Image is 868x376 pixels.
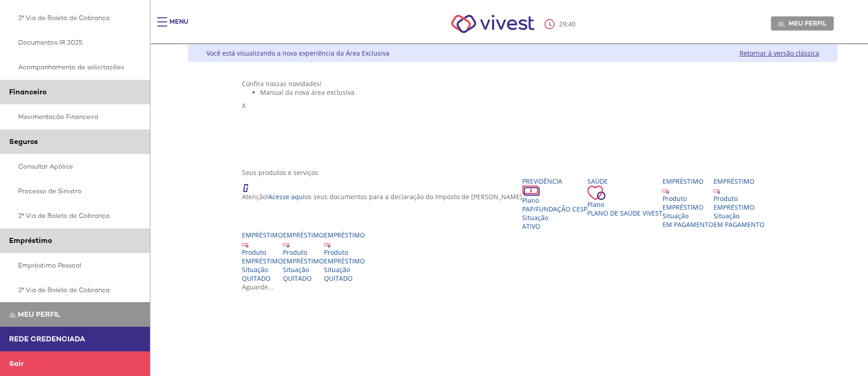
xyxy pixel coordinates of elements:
img: ico_coracao.png [587,185,606,200]
section: <span lang="pt-BR" dir="ltr">Visualizador do Conteúdo da Web</span> 1 [242,79,783,159]
div: Situação [324,265,365,274]
div: Seus produtos e serviços [242,168,783,177]
span: Meu perfil [789,19,827,27]
img: Vivest [441,5,544,43]
a: Acesse aqui [268,192,305,201]
div: EMPRÉSTIMO [663,203,714,211]
span: Meu perfil [18,309,60,319]
span: QUITADO [324,274,353,283]
a: Empréstimo Produto EMPRÉSTIMO Situação EM PAGAMENTO [714,177,765,229]
img: ico_emprestimo.svg [283,241,290,248]
div: Plano [522,196,587,205]
span: Plano de Saúde VIVEST [587,209,663,217]
div: : [544,19,577,29]
a: Previdência PlanoPAP/Fundação CESP SituaçãoAtivo [522,177,587,231]
a: Empréstimo Produto EMPRÉSTIMO Situação QUITADO [242,231,283,283]
div: Previdência [522,177,587,185]
div: Produto [242,248,283,257]
span: Sair [9,359,24,368]
img: Meu perfil [778,21,785,27]
span: Ativo [522,222,540,231]
div: Empréstimo [663,177,714,185]
img: Meu perfil [9,312,16,319]
div: Produto [324,248,365,257]
span: Financeiro [9,87,46,97]
div: Plano [587,200,663,209]
span: QUITADO [283,274,312,283]
span: PAP/Fundação CESP [522,205,587,213]
a: Saúde PlanoPlano de Saúde VIVEST [587,177,663,217]
div: Confira nossas novidades! [242,79,783,88]
a: Retornar à versão clássica [740,49,819,57]
span: 29 [559,20,566,28]
div: Saúde [587,177,663,185]
span: Seguros [9,137,38,146]
a: Empréstimo Produto EMPRÉSTIMO Situação QUITADO [283,231,324,283]
section: <span lang="en" dir="ltr">ProdutosCard</span> [242,168,783,291]
img: ico_emprestimo.svg [242,241,249,248]
img: ico_emprestimo.svg [714,187,720,194]
a: Empréstimo Produto EMPRÉSTIMO Situação QUITADO [324,231,365,283]
span: 40 [568,20,575,28]
div: Situação [283,265,324,274]
img: ico_atencao.png [242,177,257,192]
a: Meu perfil [771,16,834,30]
img: ico_dinheiro.png [522,185,540,196]
div: Produto [283,248,324,257]
div: Situação [663,211,714,220]
img: ico_emprestimo.svg [324,241,331,248]
span: X [242,101,246,110]
span: EM PAGAMENTO [663,220,714,229]
div: Situação [242,265,283,274]
div: Menu [169,17,188,36]
div: Situação [522,213,587,222]
img: ico_emprestimo.svg [663,187,669,194]
div: Empréstimo [714,177,765,185]
div: EMPRÉSTIMO [242,257,283,265]
span: QUITADO [242,274,271,283]
div: Empréstimo [283,231,324,239]
div: EMPRÉSTIMO [324,257,365,265]
div: Situação [714,211,765,220]
div: Empréstimo [324,231,365,239]
span: Rede Credenciada [9,334,85,344]
div: EMPRÉSTIMO [283,257,324,265]
span: Manual da nova área exclusiva [260,88,354,97]
span: EM PAGAMENTO [714,220,765,229]
div: Você está visualizando a nova experiência da Área Exclusiva [206,49,390,57]
div: Empréstimo [242,231,283,239]
p: Atenção! os seus documentos para a declaração do Imposto de [PERSON_NAME] [242,192,522,201]
a: Empréstimo Produto EMPRÉSTIMO Situação EM PAGAMENTO [663,177,714,229]
span: Empréstimo [9,236,52,245]
div: Aguarde... [242,283,783,291]
div: Produto [663,194,714,203]
div: EMPRÉSTIMO [714,203,765,211]
div: Produto [714,194,765,203]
